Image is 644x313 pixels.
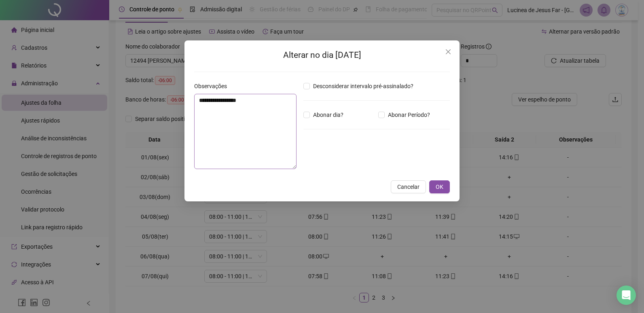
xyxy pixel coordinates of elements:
button: Close [442,45,455,58]
button: Cancelar [391,180,426,193]
div: Open Intercom Messenger [616,286,636,305]
span: OK [436,182,443,191]
span: Abonar Período? [385,110,433,119]
h2: Alterar no dia [DATE] [194,49,450,62]
span: Cancelar [397,182,419,191]
span: Abonar dia? [310,110,347,119]
label: Observações [194,82,232,91]
span: Desconsiderar intervalo pré-assinalado? [310,82,417,91]
button: OK [429,180,450,193]
span: close [445,49,451,55]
